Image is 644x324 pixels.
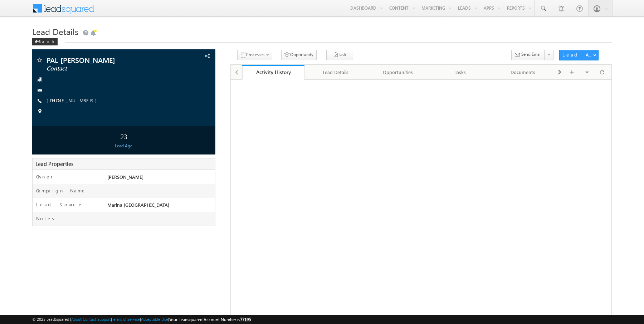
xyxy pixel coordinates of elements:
div: Lead Details [310,68,361,77]
div: Tasks [435,68,486,77]
a: Terms of Service [112,317,140,321]
div: Lead Age [34,143,213,149]
button: Processes [237,50,272,60]
span: Lead Details [32,26,78,37]
span: Contact [47,65,161,72]
a: Lead Details [304,65,367,80]
a: Acceptable Use [141,317,168,321]
div: Activity History [248,69,299,75]
div: Opportunities [373,68,423,77]
span: [PERSON_NAME] [107,174,143,180]
label: Lead Source [36,201,83,208]
a: Documents [492,65,555,80]
span: Lead Properties [35,160,73,167]
div: Documents [498,68,548,77]
label: Campaign Name [36,187,86,194]
button: Task [326,50,353,60]
a: Contact Support [83,317,111,321]
div: Back [32,38,58,45]
div: Lead Actions [562,51,593,58]
span: [PHONE_NUMBER] [47,97,101,104]
button: Lead Actions [559,50,599,60]
label: Notes [36,215,57,222]
span: © 2025 LeadSquared | | | | | [32,316,251,323]
button: Send Email [511,50,545,60]
span: Send Email [521,51,542,58]
a: Activity History [242,65,305,80]
span: Processes [246,52,264,57]
button: Opportunity [281,50,317,60]
div: Marina [GEOGRAPHIC_DATA] [106,201,215,211]
a: Tasks [430,65,492,80]
span: 77195 [240,317,251,322]
div: 23 [34,129,213,143]
a: About [71,317,82,321]
label: Owner [36,173,53,180]
a: Back [32,38,61,44]
span: PAL [PERSON_NAME] [47,57,161,64]
a: Opportunities [367,65,430,80]
span: Your Leadsquared Account Number is [169,317,251,322]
